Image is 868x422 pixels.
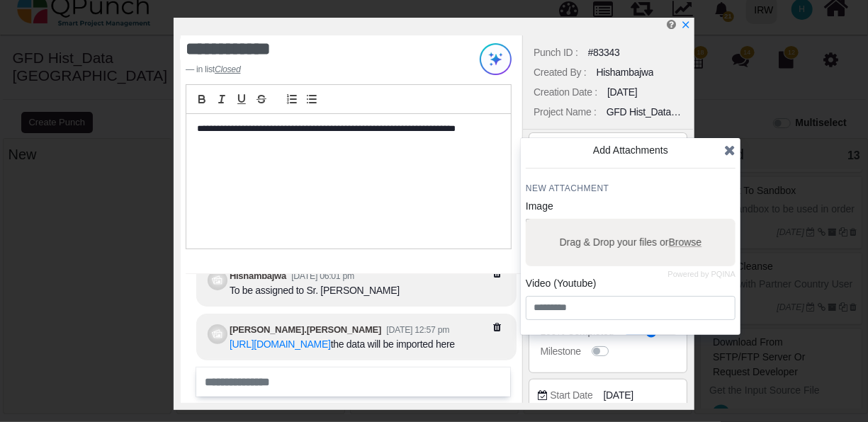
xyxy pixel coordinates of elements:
[480,43,512,75] img: Try writing with AI
[667,19,676,30] i: Help
[526,199,553,214] label: Image
[230,324,381,335] b: [PERSON_NAME].[PERSON_NAME]
[186,63,453,76] footer: in list
[681,19,691,30] a: x
[534,65,586,80] div: Created By :
[593,144,668,156] span: Add Attachments
[534,105,597,120] div: Project Name :
[291,271,354,281] small: [DATE] 06:01 pm
[596,65,653,80] div: Hishambajwa
[541,344,581,359] div: Milestone
[555,230,707,255] label: Drag & Drop your files or
[534,45,578,60] div: Punch ID :
[386,325,449,335] small: [DATE] 12:57 pm
[588,45,620,60] div: #83343
[230,337,455,352] div: the data will be imported here
[681,20,691,30] svg: x
[215,64,240,74] u: Closed
[230,283,400,298] div: To be assigned to Sr. [PERSON_NAME]
[526,276,597,291] label: Video (Youtube)
[668,271,735,278] a: Powered by PQINA
[230,270,286,281] b: Hishambajwa
[526,183,735,194] h4: New Attachment
[607,105,682,120] div: GFD Hist_Data [GEOGRAPHIC_DATA]
[603,388,633,403] span: [DATE]
[669,236,702,248] span: Browse
[534,85,597,100] div: Creation Date :
[215,64,240,74] cite: Source Title
[607,85,637,100] div: [DATE]
[550,388,592,403] div: Start Date
[230,338,331,350] a: [URL][DOMAIN_NAME]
